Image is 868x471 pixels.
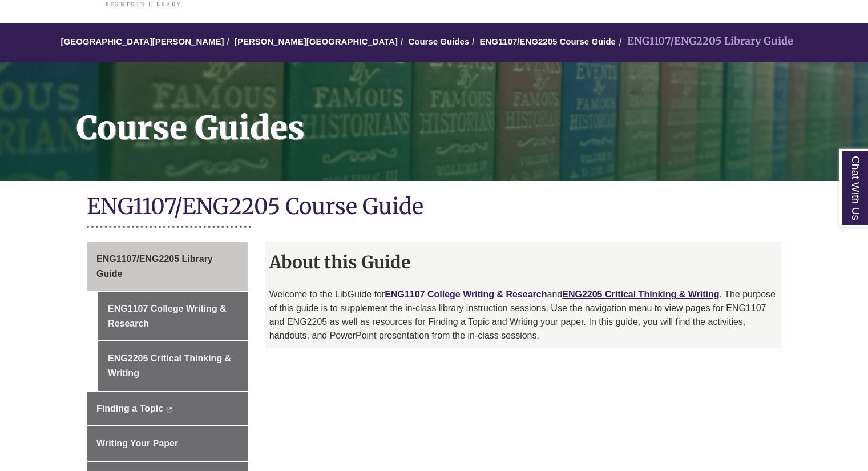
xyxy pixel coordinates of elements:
[60,37,224,46] a: [GEOGRAPHIC_DATA][PERSON_NAME]
[562,289,719,299] a: ENG2205 Critical Thinking & Writing
[96,254,213,279] span: ENG1107/ENG2205 Library Guide
[235,37,398,46] a: [PERSON_NAME][GEOGRAPHIC_DATA]
[479,37,615,46] a: ENG1107/ENG2205 Course Guide
[87,192,781,223] h1: ENG1107/ENG2205 Course Guide
[385,289,547,299] a: ENG1107 College Writing & Research
[98,292,248,340] a: ENG1107 College Writing & Research
[87,426,248,461] a: Writing Your Paper
[64,62,868,166] h1: Course Guides
[616,33,793,50] li: ENG1107/ENG2205 Library Guide
[265,248,781,276] h2: About this Guide
[98,341,248,390] a: ENG2205 Critical Thinking & Writing
[96,438,178,448] span: Writing Your Paper
[96,404,163,413] span: Finding a Topic
[166,407,172,412] i: This link opens in a new window
[87,242,248,291] a: ENG1107/ENG2205 Library Guide
[269,288,777,343] p: Welcome to the LibGuide for and . The purpose of this guide is to supplement the in-class library...
[408,37,469,46] a: Course Guides
[87,392,248,426] a: Finding a Topic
